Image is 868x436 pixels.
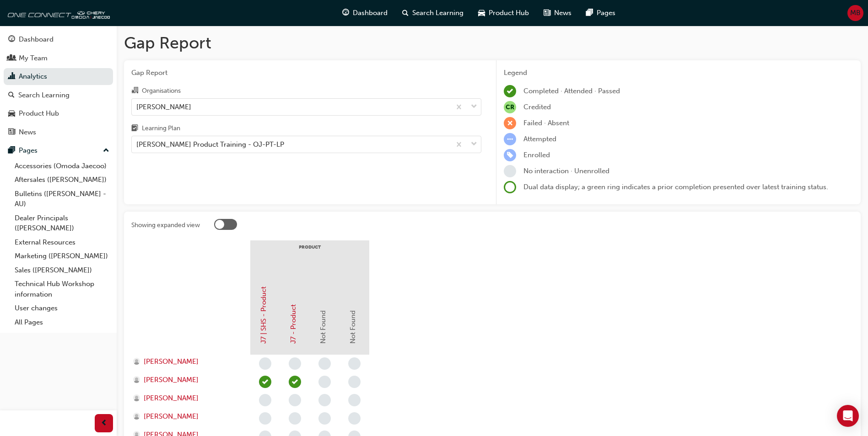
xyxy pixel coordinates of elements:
[8,110,15,118] span: car-icon
[289,412,301,425] span: learningRecordVerb_NONE-icon
[353,8,388,18] span: Dashboard
[837,405,859,427] div: Open Intercom Messenger
[259,357,271,370] span: learningRecordVerb_NONE-icon
[504,101,516,113] span: null-icon
[8,36,15,44] span: guage-icon
[259,394,271,406] span: learningRecordVerb_NONE-icon
[11,315,113,330] a: All Pages
[124,33,861,53] h1: Gap Report
[318,357,331,370] span: learningRecordVerb_NONE-icon
[523,183,828,191] span: Dual data display; a green ring indicates a prior completion presented over latest training status.
[544,7,550,19] span: news-icon
[144,375,199,385] span: [PERSON_NAME]
[318,394,331,406] span: learningRecordVerb_NONE-icon
[8,73,15,81] span: chart-icon
[101,418,108,429] span: prev-icon
[11,235,113,250] a: External Resources
[579,4,623,22] a: pages-iconPages
[4,87,113,104] a: Search Learning
[18,90,70,101] div: Search Learning
[395,4,471,22] a: search-iconSearch Learning
[478,7,485,19] span: car-icon
[342,7,349,19] span: guage-icon
[250,240,369,263] div: PRODUCT
[523,119,569,127] span: Failed · Absent
[504,68,853,78] div: Legend
[349,310,357,344] span: Not Found
[11,187,113,211] a: Bulletins ([PERSON_NAME] - AU)
[318,376,331,388] span: learningRecordVerb_NONE-icon
[11,263,113,277] a: Sales ([PERSON_NAME])
[412,8,464,18] span: Search Learning
[536,4,579,22] a: news-iconNews
[8,128,15,137] span: news-icon
[554,8,571,18] span: News
[19,34,54,45] div: Dashboard
[11,159,113,173] a: Accessories (Omoda Jaecoo)
[8,54,15,63] span: people-icon
[259,412,271,425] span: learningRecordVerb_NONE-icon
[597,8,615,18] span: Pages
[136,139,284,150] div: [PERSON_NAME] Product Training - OJ-PT-LP
[318,412,331,425] span: learningRecordVerb_NONE-icon
[523,103,551,111] span: Credited
[133,356,242,367] a: [PERSON_NAME]
[4,68,113,85] a: Analytics
[103,145,109,157] span: up-icon
[289,376,301,388] span: learningRecordVerb_PASS-icon
[133,411,242,422] a: [PERSON_NAME]
[850,8,861,18] span: MB
[348,394,361,406] span: learningRecordVerb_NONE-icon
[335,4,395,22] a: guage-iconDashboard
[319,310,327,344] span: Not Found
[144,356,199,367] span: [PERSON_NAME]
[402,7,409,19] span: search-icon
[259,376,271,388] span: learningRecordVerb_PASS-icon
[523,87,620,95] span: Completed · Attended · Passed
[4,50,113,67] a: My Team
[289,357,301,370] span: learningRecordVerb_NONE-icon
[4,124,113,141] a: News
[131,221,200,230] div: Showing expanded view
[142,86,181,96] div: Organisations
[142,124,180,133] div: Learning Plan
[504,85,516,97] span: learningRecordVerb_COMPLETE-icon
[289,394,301,406] span: learningRecordVerb_NONE-icon
[348,412,361,425] span: learningRecordVerb_NONE-icon
[847,5,863,21] button: MB
[4,105,113,122] a: Product Hub
[11,211,113,235] a: Dealer Principals ([PERSON_NAME])
[11,301,113,315] a: User changes
[131,125,138,133] span: learningplan-icon
[19,53,48,64] div: My Team
[131,68,481,78] span: Gap Report
[523,135,556,143] span: Attempted
[11,173,113,187] a: Aftersales ([PERSON_NAME])
[4,142,113,159] button: Pages
[144,411,199,422] span: [PERSON_NAME]
[133,375,242,385] a: [PERSON_NAME]
[504,133,516,145] span: learningRecordVerb_ATTEMPT-icon
[4,29,113,142] button: DashboardMy TeamAnalyticsSearch LearningProduct HubNews
[504,165,516,177] span: learningRecordVerb_NONE-icon
[19,145,38,156] div: Pages
[144,393,199,404] span: [PERSON_NAME]
[11,277,113,301] a: Technical Hub Workshop information
[471,4,536,22] a: car-iconProduct Hub
[19,108,59,119] div: Product Hub
[348,357,361,370] span: learningRecordVerb_NONE-icon
[133,393,242,404] a: [PERSON_NAME]
[8,91,15,100] span: search-icon
[5,4,110,22] a: oneconnect
[489,8,529,18] span: Product Hub
[586,7,593,19] span: pages-icon
[19,127,36,138] div: News
[348,376,361,388] span: learningRecordVerb_NONE-icon
[289,304,297,344] a: J7 - Product
[8,147,15,155] span: pages-icon
[259,287,268,344] a: J7 | SHS - Product
[136,101,191,112] div: [PERSON_NAME]
[504,149,516,161] span: learningRecordVerb_ENROLL-icon
[471,101,477,113] span: down-icon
